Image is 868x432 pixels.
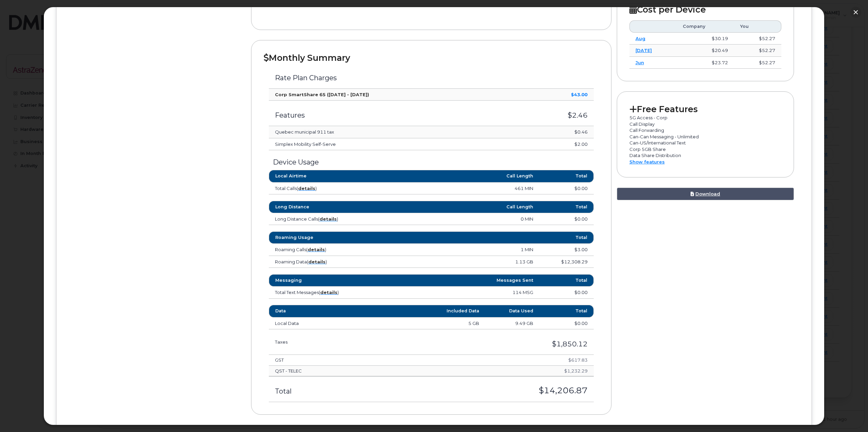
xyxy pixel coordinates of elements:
[308,247,325,252] a: details
[404,183,539,195] td: 461 MIN
[539,287,593,299] td: $0.00
[404,170,539,182] th: Call Length
[269,201,404,213] th: Long Distance
[431,305,485,317] th: Included Data
[539,201,593,213] th: Total
[269,213,404,225] td: Long Distance Calls
[539,244,593,256] td: $3.00
[269,126,518,138] td: Quebec municipal 911 tax
[306,247,326,252] span: ( )
[485,305,539,317] th: Data Used
[445,358,588,362] h4: $617.83
[629,152,782,159] p: Data Share Distribution
[629,146,782,153] p: Corp 5GB Share
[275,340,367,344] h3: Taxes
[677,57,734,69] td: $23.72
[617,188,794,200] a: Download
[269,317,431,330] td: Local Data
[320,290,337,295] a: details
[734,33,781,45] td: $52.27
[539,183,593,195] td: $0.00
[539,305,593,317] th: Total
[629,159,665,165] a: Show features
[404,256,539,268] td: 1.13 GB
[307,259,327,264] span: ( )
[734,57,781,69] td: $52.27
[629,140,782,146] p: Can-US/International Text
[308,259,326,264] a: details
[539,317,593,330] td: $0.00
[571,92,588,97] strong: $43.00
[269,138,518,151] td: Simplex Mobility Self-Serve
[269,244,404,256] td: Roaming Calls
[269,170,404,182] th: Local Airtime
[629,127,782,134] p: Call Forwarding
[677,20,734,33] th: Company
[404,201,539,213] th: Call Length
[734,45,781,57] td: $52.27
[539,213,593,225] td: $0.00
[269,183,404,195] td: Total Calls
[629,104,782,114] h2: Free Features
[269,305,431,317] th: Data
[636,60,644,65] a: Jun
[636,36,645,41] a: Aug
[404,274,539,287] th: Messages Sent
[275,74,587,82] h3: Rate Plan Charges
[269,231,404,244] th: Roaming Usage
[636,48,652,53] a: [DATE]
[539,256,593,268] td: $12,308.29
[539,170,593,182] th: Total
[629,134,782,140] p: Can-Can Messaging - Unlimited
[485,317,539,330] td: 9.49 GB
[677,45,734,57] td: $20.49
[518,138,593,151] td: $2.00
[629,121,782,127] p: Call Display
[275,358,432,362] h4: GST
[629,115,782,121] p: 5G Access - Corp
[734,20,781,33] th: You
[264,53,598,63] h2: Monthly Summary
[319,216,337,222] a: details
[518,126,593,138] td: $0.46
[269,287,404,299] td: Total Text Messages
[269,256,404,268] td: Roaming Data
[629,4,782,15] h2: Cost per Device
[404,244,539,256] td: 1 MIN
[524,111,587,119] h3: $2.46
[269,158,593,166] h3: Device Usage
[297,186,317,191] span: ( )
[431,317,485,330] td: 5 GB
[275,92,369,97] strong: Corp SmartShare 65 ([DATE] - [DATE])
[275,111,512,119] h3: Features
[379,340,588,348] h3: $1,850.12
[404,213,539,225] td: 0 MIN
[319,290,339,295] span: ( )
[677,33,734,45] td: $30.19
[539,231,593,244] th: Total
[269,274,404,287] th: Messaging
[318,216,338,222] span: ( )
[298,186,315,191] a: details
[539,274,593,287] th: Total
[404,287,539,299] td: 114 MSG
